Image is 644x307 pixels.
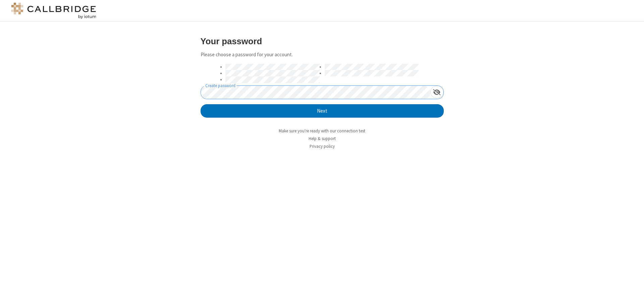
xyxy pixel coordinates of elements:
div: Show password [430,86,443,98]
a: Help & support [309,136,336,141]
h3: Your password [201,37,444,46]
img: logo@2x.png [10,3,97,19]
button: Next [201,104,444,118]
p: Please choose a password for your account. [201,51,444,59]
input: Create password [201,86,430,99]
a: Privacy policy [310,143,335,149]
a: Make sure you're ready with our connection test [279,128,365,134]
